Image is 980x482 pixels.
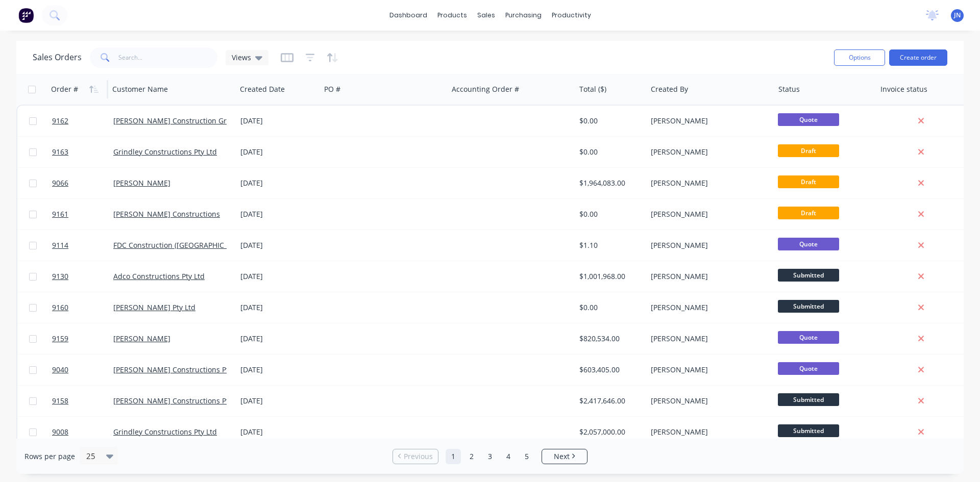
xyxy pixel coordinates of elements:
[52,271,68,282] span: 9130
[384,8,432,23] a: dashboard
[778,207,839,219] span: Draft
[547,8,596,23] div: productivity
[240,302,316,313] div: [DATE]
[52,334,68,344] span: 9159
[113,178,170,188] a: [PERSON_NAME]
[778,175,839,188] span: Draft
[500,8,547,23] div: purchasing
[954,11,961,20] span: JN
[240,147,316,157] div: [DATE]
[579,302,640,313] div: $0.00
[324,84,340,94] div: PO #
[554,451,570,462] span: Next
[579,116,640,126] div: $0.00
[240,271,316,282] div: [DATE]
[651,396,764,406] div: [PERSON_NAME]
[240,84,285,94] div: Created Date
[52,302,68,313] span: 9160
[889,49,947,66] button: Create order
[113,396,245,405] a: [PERSON_NAME] Constructions Pty Ltd
[52,396,68,406] span: 9158
[778,269,839,282] span: Submitted
[778,238,839,250] span: Quote
[651,116,764,126] div: [PERSON_NAME]
[501,449,516,464] a: Page 4
[579,334,640,344] div: $820,534.00
[113,302,195,312] a: [PERSON_NAME] Pty Ltd
[52,354,113,385] a: 9040
[778,362,839,375] span: Quote
[651,334,764,344] div: [PERSON_NAME]
[240,116,316,126] div: [DATE]
[52,323,113,354] a: 9159
[240,427,316,437] div: [DATE]
[113,271,205,281] a: Adco Constructions Pty Ltd
[542,451,587,462] a: Next page
[651,240,764,250] div: [PERSON_NAME]
[33,53,82,62] h1: Sales Orders
[432,8,472,23] div: products
[579,209,640,219] div: $0.00
[52,178,68,188] span: 9066
[579,147,640,157] div: $0.00
[579,178,640,188] div: $1,964,083.00
[18,8,34,23] img: Factory
[52,137,113,167] a: 9163
[579,396,640,406] div: $2,417,646.00
[388,449,592,464] ul: Pagination
[118,47,218,68] input: Search...
[52,365,68,375] span: 9040
[778,424,839,437] span: Submitted
[52,240,68,250] span: 9114
[579,365,640,375] div: $603,405.00
[51,84,78,94] div: Order #
[834,49,885,66] button: Options
[651,427,764,437] div: [PERSON_NAME]
[52,116,68,126] span: 9162
[52,168,113,198] a: 9066
[52,417,113,447] a: 9008
[113,116,265,125] a: [PERSON_NAME] Construction Group Pty Ltd
[651,302,764,313] div: [PERSON_NAME]
[113,209,220,219] a: [PERSON_NAME] Constructions
[240,365,316,375] div: [DATE]
[52,106,113,136] a: 9162
[452,84,519,94] div: Accounting Order #
[778,84,800,94] div: Status
[113,240,274,250] a: FDC Construction ([GEOGRAPHIC_DATA]) Pty Ltd
[52,147,68,157] span: 9163
[519,449,534,464] a: Page 5
[393,451,438,462] a: Previous page
[240,178,316,188] div: [DATE]
[651,271,764,282] div: [PERSON_NAME]
[52,209,68,219] span: 9161
[778,331,839,344] span: Quote
[240,396,316,406] div: [DATE]
[404,451,433,462] span: Previous
[579,427,640,437] div: $2,057,000.00
[240,209,316,219] div: [DATE]
[464,449,479,464] a: Page 2
[579,271,640,282] div: $1,001,968.00
[446,449,461,464] a: Page 1 is your current page
[232,52,251,63] span: Views
[52,199,113,230] a: 9161
[113,427,217,437] a: Grindley Constructions Pty Ltd
[778,300,839,313] span: Submitted
[52,261,113,292] a: 9130
[651,365,764,375] div: [PERSON_NAME]
[651,178,764,188] div: [PERSON_NAME]
[651,147,764,157] div: [PERSON_NAME]
[112,84,168,94] div: Customer Name
[52,386,113,416] a: 9158
[52,427,68,437] span: 9008
[240,334,316,344] div: [DATE]
[240,240,316,250] div: [DATE]
[52,292,113,323] a: 9160
[579,84,606,94] div: Total ($)
[651,84,688,94] div: Created By
[482,449,498,464] a: Page 3
[52,230,113,261] a: 9114
[24,451,75,462] span: Rows per page
[579,240,640,250] div: $1.10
